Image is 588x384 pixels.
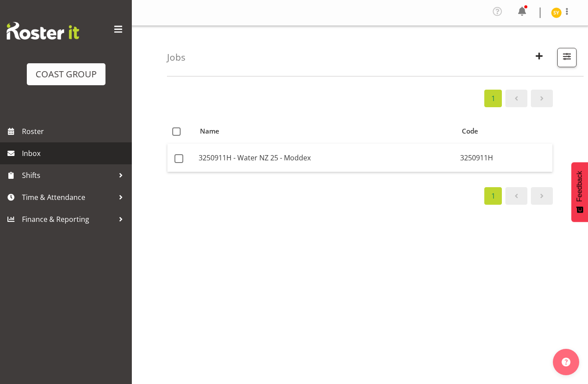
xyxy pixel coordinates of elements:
img: seon-young-belding8911.jpg [551,7,562,18]
img: Rosterit website logo [7,22,79,40]
div: COAST GROUP [36,68,97,81]
span: Time & Attendance [22,191,114,204]
div: Name [200,126,452,136]
h4: Jobs [167,52,185,62]
div: Code [462,126,548,136]
td: 3250911H [457,144,552,172]
button: Filter Jobs [557,48,577,67]
button: Create New Job [530,48,548,67]
span: Shifts [22,169,114,182]
span: Finance & Reporting [22,213,114,226]
span: Feedback [576,171,584,202]
span: Inbox [22,147,127,160]
img: help-xxl-2.png [562,358,570,366]
td: 3250911H - Water NZ 25 - Moddex [195,144,457,172]
button: Feedback - Show survey [571,162,588,222]
span: Roster [22,125,127,138]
